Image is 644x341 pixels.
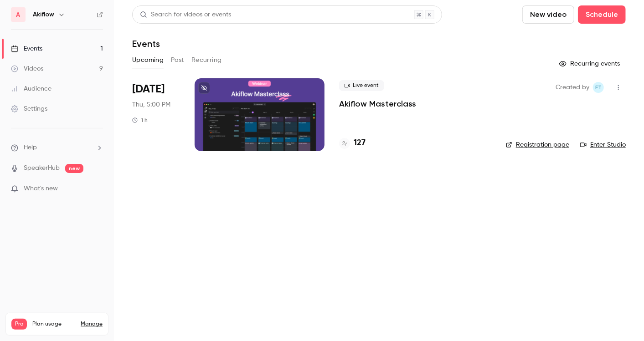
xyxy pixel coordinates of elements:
div: Audience [11,84,52,93]
span: Pro [11,319,27,330]
div: Sep 18 Thu, 5:00 PM (Europe/Madrid) [132,78,180,151]
span: FT [595,82,602,93]
span: What's new [24,184,58,193]
span: Help [24,143,37,153]
a: Akiflow Masterclass [339,98,416,109]
span: Thu, 5:00 PM [132,100,170,109]
h4: 127 [354,137,366,149]
a: Manage [81,321,103,328]
div: Events [11,44,42,53]
h6: Akiflow [33,10,54,19]
a: 127 [339,137,366,149]
button: New video [522,5,574,24]
span: [DATE] [132,82,165,97]
button: Past [171,53,184,67]
div: Search for videos or events [140,10,231,20]
a: SpeakerHub [24,163,60,173]
a: Enter Studio [580,140,626,149]
button: Recurring [191,53,222,67]
span: A [16,10,21,20]
div: 1 h [132,117,148,124]
button: Schedule [578,5,626,24]
button: Upcoming [132,53,164,67]
iframe: Noticeable Trigger [92,185,103,193]
div: Videos [11,64,43,73]
div: Settings [11,104,47,113]
span: Francesco Tai Bernardelli [593,82,604,93]
span: Plan usage [32,321,75,328]
span: Live event [339,80,384,91]
button: Recurring events [555,56,626,71]
a: Registration page [506,140,569,149]
h1: Events [132,38,160,49]
span: new [65,164,83,173]
span: Created by [556,82,589,93]
li: help-dropdown-opener [11,143,103,153]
